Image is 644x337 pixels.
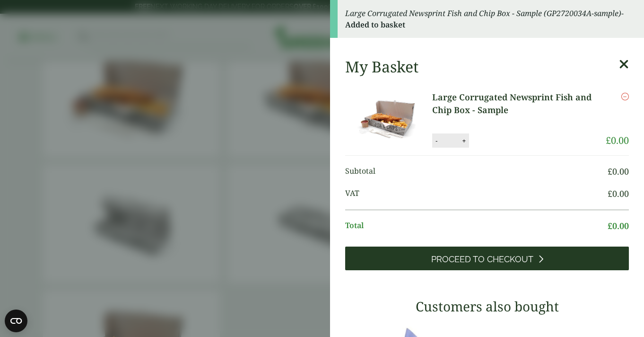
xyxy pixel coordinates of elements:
a: Remove this item [621,91,629,102]
em: Large Corrugated Newsprint Fish and Chip Box - Sample (GP2720034A-sample) [345,8,621,18]
bdi: 0.00 [608,166,629,177]
a: Proceed to Checkout [345,247,629,270]
bdi: 0.00 [608,188,629,199]
span: £ [606,134,611,147]
span: Total [345,220,608,232]
button: Open CMP widget [5,310,27,332]
h3: Customers also bought [345,299,629,315]
bdi: 0.00 [608,220,629,231]
span: £ [608,220,612,231]
button: - [433,137,440,145]
h2: My Basket [345,58,418,76]
bdi: 0.00 [606,134,629,147]
button: + [459,137,469,145]
span: £ [608,188,612,199]
strong: Added to basket [345,19,405,30]
a: Large Corrugated Newsprint Fish and Chip Box - Sample [432,91,606,116]
span: Subtotal [345,165,608,178]
span: £ [608,166,612,177]
span: Proceed to Checkout [431,254,533,265]
span: VAT [345,187,608,200]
